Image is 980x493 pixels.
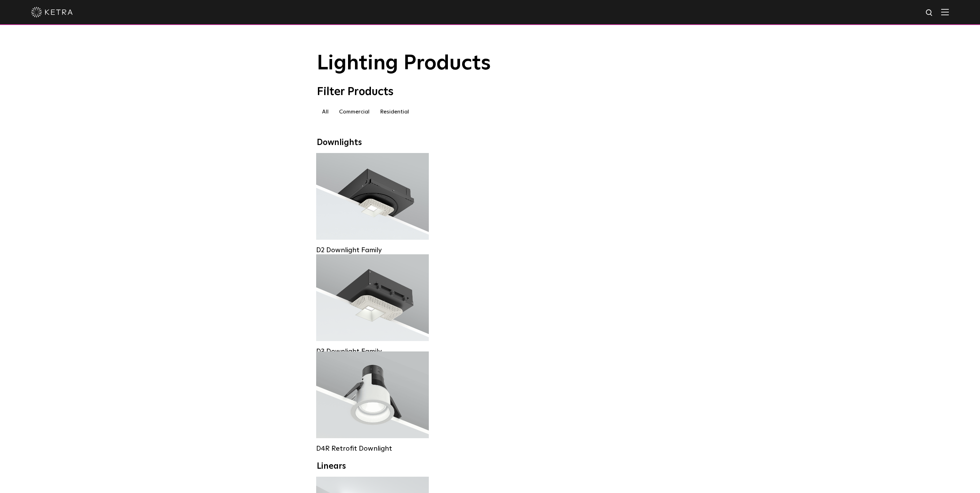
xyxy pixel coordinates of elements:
div: D4R Retrofit Downlight [316,444,429,453]
div: D2 Downlight Family [316,246,429,254]
label: Commercial [334,105,375,118]
div: Filter Products [317,85,664,99]
div: D3 Downlight Family [316,347,429,356]
a: D2 Downlight Family Lumen Output:1200Colors:White / Black / Gloss Black / Silver / Bronze / Silve... [316,153,429,244]
label: All [317,105,334,118]
div: Linears [317,461,664,471]
img: ketra-logo-2019-white [31,7,73,17]
a: D3 Downlight Family Lumen Output:700 / 900 / 1100Colors:White / Black / Silver / Bronze / Paintab... [316,254,429,341]
label: Residential [375,105,414,118]
div: Downlights [317,138,664,148]
a: D4R Retrofit Downlight Lumen Output:800Colors:White / BlackBeam Angles:15° / 25° / 40° / 60°Watta... [316,351,429,438]
img: Hamburger%20Nav.svg [941,9,949,15]
span: Lighting Products [317,53,491,74]
img: search icon [925,9,934,17]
